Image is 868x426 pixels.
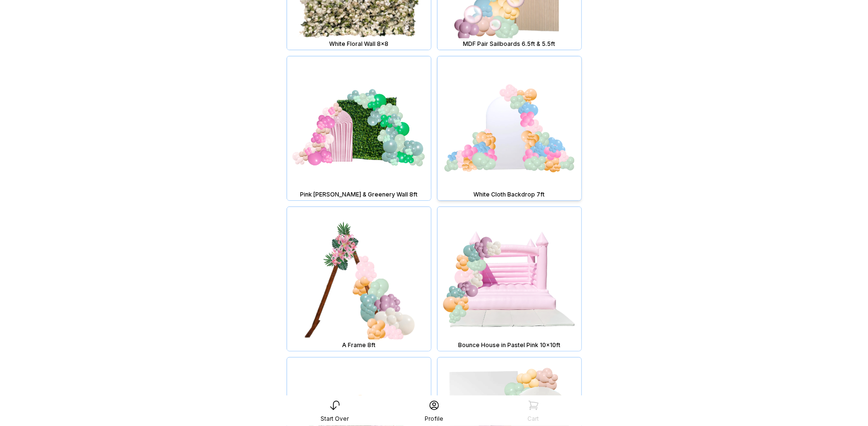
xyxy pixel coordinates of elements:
[289,341,429,349] div: A Frame 8ft
[289,191,429,198] div: Pink [PERSON_NAME] & Greenery Wall 8ft
[438,56,581,200] img: White Cloth Backdrop 7ft
[321,415,349,423] div: Start Over
[287,207,431,351] img: A Frame 8ft
[438,207,581,351] img: Bounce House in Pastel Pink 10x10ft
[439,341,579,349] div: Bounce House in Pastel Pink 10x10ft
[289,40,429,48] div: White Floral Wall 8x8
[528,415,539,423] div: Cart
[439,191,579,198] div: White Cloth Backdrop 7ft
[425,415,443,423] div: Profile
[287,56,431,200] img: Pink Chiara & Greenery Wall 8ft
[439,40,579,48] div: MDF Pair Sailboards 6.5ft & 5.5ft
